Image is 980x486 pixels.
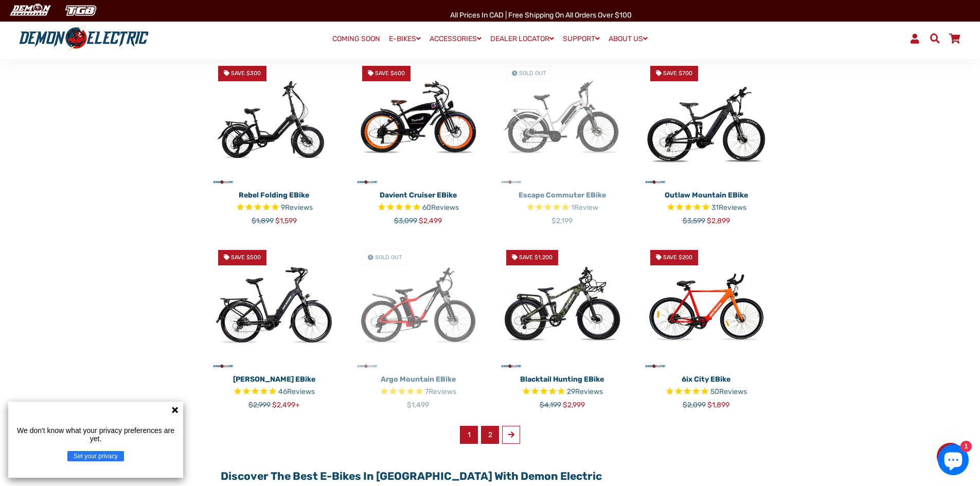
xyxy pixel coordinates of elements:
img: Blacktail Hunting eBike - Demon Electric [498,242,627,370]
img: Davient Cruiser eBike - Demon Electric [354,58,483,186]
span: 31 reviews [711,203,746,212]
img: Rebel Folding eBike - Demon Electric [210,58,338,186]
p: 6ix City eBike [642,374,771,385]
p: Blacktail Hunting eBike [498,374,627,385]
span: All Prices in CAD | Free shipping on all orders over $100 [450,11,632,20]
button: Set your privacy [67,451,124,461]
p: Rebel Folding eBike [210,190,338,201]
span: Reviews [429,387,456,396]
img: 6ix City eBike - Demon Electric [642,242,771,370]
span: 50 reviews [710,387,747,396]
span: Reviews [287,387,315,396]
span: Rated 4.8 out of 5 stars 31 reviews [642,202,771,214]
a: Blacktail Hunting eBike - Demon Electric Save $1,200 [498,242,627,370]
p: Davient Cruiser eBike [354,190,483,201]
span: $1,899 [252,217,274,225]
img: Demon Electric [5,2,55,19]
span: $1,899 [707,401,729,409]
span: $2,899 [707,217,730,225]
a: ACCESSORIES [426,31,485,46]
span: $1,599 [275,217,297,225]
span: Sold Out [375,254,402,261]
a: Argo Mountain eBike - Demon Electric Sold Out [354,242,483,370]
a: Outlaw Mountain eBike - Demon Electric Save $700 [642,58,771,186]
a: Escape Commuter eBike - Demon Electric Sold Out [498,58,627,186]
span: Reviews [285,203,313,212]
a: Davient Cruiser eBike Rated 4.8 out of 5 stars 60 reviews $3,099 $2,499 [354,186,483,226]
a: 2 [481,426,499,444]
span: 9 reviews [281,203,313,212]
span: $3,599 [683,217,705,225]
span: Rated 5.0 out of 5 stars 9 reviews [210,202,338,214]
span: Rated 5.0 out of 5 stars 1 reviews [498,202,627,214]
img: Demon Electric logo [15,25,152,52]
span: $2,499 [419,217,442,225]
span: Sold Out [519,70,546,77]
p: [PERSON_NAME] eBike [210,374,338,385]
span: Rated 4.8 out of 5 stars 60 reviews [354,202,483,214]
span: Reviews [575,387,603,396]
a: Blacktail Hunting eBike Rated 4.7 out of 5 stars 29 reviews $4,199 $2,999 [498,370,627,410]
a: [PERSON_NAME] eBike Rated 4.6 out of 5 stars 46 reviews $2,999 $2,499+ [210,370,338,410]
span: Review [574,203,598,212]
img: Argo Mountain eBike - Demon Electric [354,242,483,370]
span: 1 [460,426,478,444]
p: Argo Mountain eBike [354,374,483,385]
span: Reviews [719,387,747,396]
span: Save $500 [231,254,261,261]
span: Save $200 [663,254,692,261]
a: DEALER LOCATOR [487,31,558,46]
img: Outlaw Mountain eBike - Demon Electric [642,58,771,186]
span: Save $300 [231,70,261,77]
p: We don't know what your privacy preferences are yet. [12,426,179,443]
span: $2,999 [248,401,271,409]
span: 1 reviews [571,203,598,212]
span: $2,099 [683,401,706,409]
img: TGB Canada [60,2,102,19]
span: $3,099 [394,217,417,225]
span: Rated 4.8 out of 5 stars 50 reviews [642,386,771,398]
span: 46 reviews [278,387,315,396]
a: Argo Mountain eBike Rated 4.9 out of 5 stars 7 reviews $1,499 [354,370,483,410]
span: $2,999 [563,401,585,409]
p: Escape Commuter eBike [498,190,627,201]
span: $2,199 [551,217,573,225]
inbox-online-store-chat: Shopify online store chat [935,444,972,478]
a: Outlaw Mountain eBike Rated 4.8 out of 5 stars 31 reviews $3,599 $2,899 [642,186,771,226]
span: Reviews [719,203,746,212]
span: 29 reviews [567,387,603,396]
span: Rated 4.6 out of 5 stars 46 reviews [210,386,338,398]
a: Escape Commuter eBike Rated 5.0 out of 5 stars 1 reviews $2,199 [498,186,627,226]
span: 7 reviews [425,387,456,396]
a: Tronio Commuter eBike - Demon Electric Save $500 [210,242,338,370]
img: Tronio Commuter eBike - Demon Electric [210,242,338,370]
a: E-BIKES [385,31,424,46]
img: Escape Commuter eBike - Demon Electric [498,58,627,186]
span: Save $1,200 [519,254,553,261]
a: COMING SOON [329,32,384,46]
a: Rebel Folding eBike - Demon Electric Save $300 [210,58,338,186]
a: ABOUT US [605,31,651,46]
span: $2,499+ [272,401,300,409]
a: 6ix City eBike - Demon Electric Save $200 [642,242,771,370]
a: SUPPORT [559,31,603,46]
a: 6ix City eBike Rated 4.8 out of 5 stars 50 reviews $2,099 $1,899 [642,370,771,410]
a: Davient Cruiser eBike - Demon Electric Save $600 [354,58,483,186]
span: Save $600 [375,70,405,77]
span: $4,199 [540,401,561,409]
span: 60 reviews [422,203,459,212]
p: Outlaw Mountain eBike [642,190,771,201]
span: Save $700 [663,70,692,77]
span: $1,499 [407,401,429,409]
h2: Discover the Best E-Bikes in [GEOGRAPHIC_DATA] with Demon Electric [221,470,759,482]
span: Rated 4.7 out of 5 stars 29 reviews [498,386,627,398]
span: Reviews [431,203,459,212]
span: Rated 4.9 out of 5 stars 7 reviews [354,386,483,398]
a: Rebel Folding eBike Rated 5.0 out of 5 stars 9 reviews $1,899 $1,599 [210,186,338,226]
